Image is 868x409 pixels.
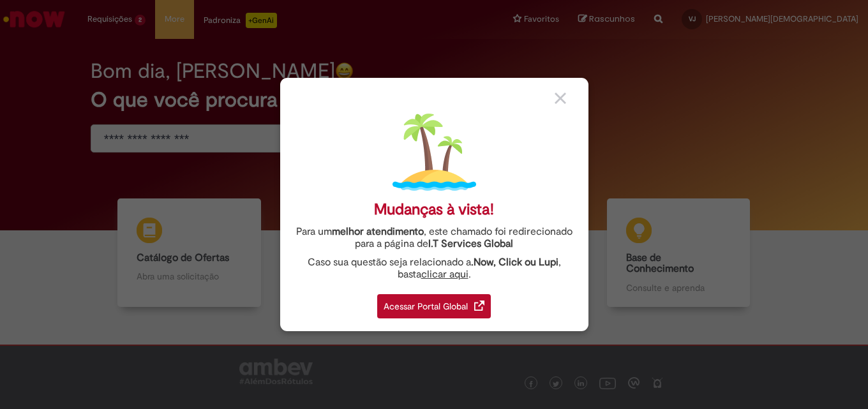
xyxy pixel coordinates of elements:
div: Acessar Portal Global [377,294,491,318]
strong: .Now, Click ou Lupi [471,256,558,269]
div: Para um , este chamado foi redirecionado para a página de [290,226,579,250]
a: I.T Services Global [428,230,513,250]
div: Caso sua questão seja relacionado a , basta . [290,257,579,281]
img: close_button_grey.png [555,93,566,104]
a: Acessar Portal Global [377,287,491,318]
div: Mudanças à vista! [374,200,494,219]
img: island.png [393,110,476,194]
a: clicar aqui [421,261,468,281]
img: redirect_link.png [474,301,484,311]
strong: melhor atendimento [332,225,424,238]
